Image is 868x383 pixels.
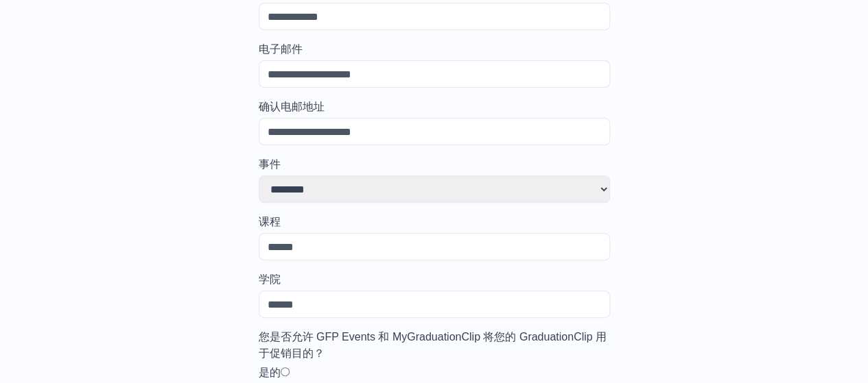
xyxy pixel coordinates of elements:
[259,158,281,170] font: 事件
[259,331,607,359] font: 您是否允许 GFP Events 和 MyGraduationClip 将您的 GraduationClip 用于促销目的？
[259,216,281,227] font: 课程
[259,101,325,112] font: 确认电邮地址
[259,367,281,378] font: 是的
[259,273,281,285] font: 学院
[259,43,303,55] font: 电子邮件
